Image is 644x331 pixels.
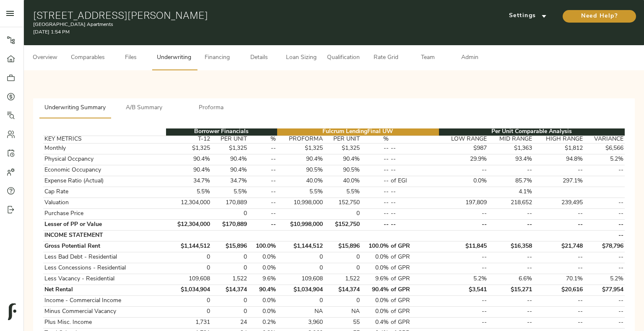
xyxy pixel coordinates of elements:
[248,263,277,274] td: 0.0%
[390,317,439,328] td: of GPR
[248,165,277,176] td: --
[533,274,584,285] td: 70.1%
[370,53,402,63] span: Rate Grid
[361,198,390,208] td: --
[166,274,211,285] td: 109,608
[277,187,324,198] td: 5.5%
[43,165,166,176] td: Economic Occupancy
[324,317,361,328] td: 55
[584,143,625,154] td: $6,566
[533,306,584,317] td: --
[488,208,533,219] td: --
[390,285,439,295] td: of GPR
[43,187,166,198] td: Cap Rate
[439,128,625,136] th: Per Unit Comparable Analysis
[533,198,584,208] td: 239,495
[390,252,439,263] td: of GPR
[439,274,488,285] td: 5.2%
[533,285,584,295] td: $20,616
[533,154,584,165] td: 94.8%
[439,263,488,274] td: --
[533,165,584,176] td: --
[166,198,211,208] td: 12,304,000
[324,176,361,187] td: 40.0%
[166,295,211,306] td: 0
[390,154,439,165] td: --
[390,208,439,219] td: --
[324,252,361,263] td: 0
[439,143,488,154] td: $987
[324,241,361,252] td: $15,896
[43,317,166,328] td: Plus Misc. Income
[488,252,533,263] td: --
[361,285,390,295] td: 90.4%
[390,263,439,274] td: of GPR
[390,165,439,176] td: --
[277,252,324,263] td: 0
[488,154,533,165] td: 93.4%
[584,241,625,252] td: $78,796
[324,154,361,165] td: 90.4%
[166,306,211,317] td: 0
[43,274,166,285] td: Less Vacancy - Residential
[390,274,439,285] td: of GPR
[324,143,361,154] td: $1,325
[361,306,390,317] td: 0.0%
[571,11,628,22] span: Need Help?
[277,176,324,187] td: 40.0%
[390,187,439,198] td: --
[533,143,584,154] td: $1,812
[390,219,439,230] td: --
[166,187,211,198] td: 5.5%
[211,208,248,219] td: 0
[324,285,361,295] td: $14,374
[488,219,533,230] td: --
[439,306,488,317] td: --
[439,317,488,328] td: --
[183,103,240,113] span: Proforma
[277,241,324,252] td: $1,144,512
[243,53,275,63] span: Details
[248,176,277,187] td: --
[211,187,248,198] td: 5.5%
[324,136,361,143] th: PER UNIT
[43,176,166,187] td: Expense Ratio (Actual)
[488,295,533,306] td: --
[361,263,390,274] td: 0.0%
[584,219,625,230] td: --
[361,241,390,252] td: 100.0%
[324,198,361,208] td: 152,750
[327,53,360,63] span: Qualification
[277,165,324,176] td: 90.5%
[584,252,625,263] td: --
[43,143,166,154] td: Monthly
[248,274,277,285] td: 9.6%
[33,21,434,28] p: [GEOGRAPHIC_DATA] Apartments
[488,317,533,328] td: --
[324,219,361,230] td: $152,750
[29,53,61,63] span: Overview
[361,136,390,143] th: %
[488,187,533,198] td: 4.1%
[584,285,625,295] td: $77,954
[277,295,324,306] td: 0
[211,285,248,295] td: $14,374
[277,317,324,328] td: 3,960
[248,154,277,165] td: --
[277,143,324,154] td: $1,325
[43,208,166,219] td: Purchase Price
[43,252,166,263] td: Less Bad Debt - Residential
[488,198,533,208] td: 218,652
[361,252,390,263] td: 0.0%
[43,219,166,230] td: Lesser of PP or Value
[488,176,533,187] td: 85.7%
[43,241,166,252] td: Gross Potential Rent
[584,198,625,208] td: --
[361,208,390,219] td: --
[390,143,439,154] td: --
[248,219,277,230] td: --
[488,241,533,252] td: $16,358
[277,219,324,230] td: $10,998,000
[584,165,625,176] td: --
[439,219,488,230] td: --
